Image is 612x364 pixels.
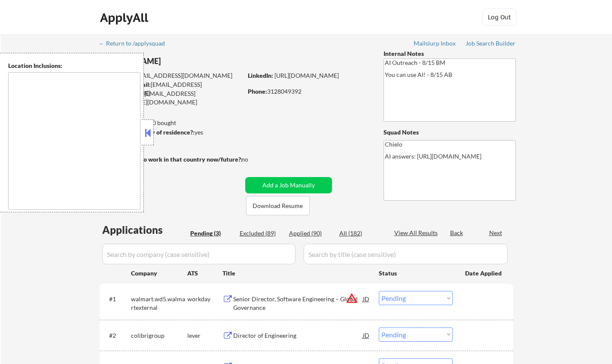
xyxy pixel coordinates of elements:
input: Search by title (case sensitive) [304,244,508,264]
div: ATS [187,269,222,278]
div: 3128049392 [248,87,369,96]
div: no [241,155,266,164]
div: workday [187,295,222,303]
div: Location Inclusions: [8,61,140,70]
div: View All Results [394,229,440,237]
div: [EMAIL_ADDRESS][DOMAIN_NAME] [100,71,242,80]
div: [EMAIL_ADDRESS][PERSON_NAME][DOMAIN_NAME] [100,89,242,106]
div: ← Return to /applysquad [99,40,173,46]
div: colibrigroup [131,331,187,340]
div: Pending (3) [190,229,233,238]
a: [URL][DOMAIN_NAME] [274,72,339,79]
div: Applications [102,225,187,235]
div: JD [362,327,371,343]
div: Date Applied [465,269,503,278]
div: lever [187,331,222,340]
div: 90 sent / 200 bought [99,119,242,127]
a: Mailslurp Inbox [414,40,457,49]
a: ← Return to /applysquad [99,40,173,49]
div: Company [131,269,187,278]
div: Internal Notes [384,49,516,58]
button: Log Out [482,9,517,26]
input: Search by company (case sensitive) [102,244,295,264]
strong: LinkedIn: [248,72,273,79]
strong: Phone: [248,88,267,95]
div: Back [450,229,464,237]
button: Add a Job Manually [245,177,332,193]
button: warning_amber [346,292,358,304]
div: JD [362,291,371,306]
div: #1 [109,295,124,303]
div: walmart.wd5.walmartexternal [131,295,187,312]
div: [EMAIL_ADDRESS][DOMAIN_NAME] [100,80,242,97]
div: Mailslurp Inbox [414,40,457,46]
strong: Will need Visa to work in that country now/future?: [100,156,243,163]
div: ApplyAll [100,10,151,25]
div: #2 [109,331,124,340]
div: Status [379,265,453,281]
div: yes [99,128,240,137]
div: Next [489,229,503,237]
button: Download Resume [246,196,310,215]
div: [PERSON_NAME] [100,56,276,67]
div: Job Search Builder [466,40,516,46]
div: Applied (90) [289,229,332,238]
div: All (182) [339,229,382,238]
div: Squad Notes [384,128,516,137]
div: Senior Director, Software Engineering – Global Governance [233,295,363,312]
div: Title [222,269,371,278]
div: Excluded (89) [240,229,283,238]
div: Director of Engineering [233,331,363,340]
